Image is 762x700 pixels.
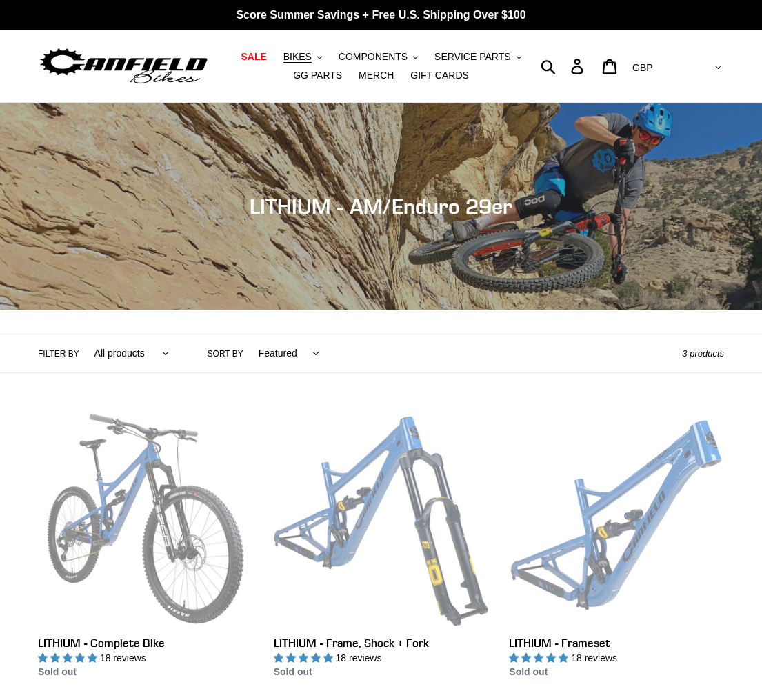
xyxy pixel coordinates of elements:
span: GIFT CARDS [410,70,469,81]
a: GIFT CARDS [403,66,476,85]
span: LITHIUM - AM/Enduro 29er [250,194,512,219]
span: 3 products [682,348,724,359]
label: Sort by [208,348,243,360]
span: SERVICE PARTS [434,51,510,63]
button: COMPONENTS [332,48,425,66]
span: SALE [241,51,266,63]
label: Filter by [38,348,79,360]
img: Canfield Bikes [38,45,210,88]
button: BIKES [277,48,329,66]
a: SALE [234,48,273,66]
span: COMPONENTS [339,51,408,63]
a: GG PARTS [286,66,349,85]
span: MERCH [359,70,394,81]
button: SERVICE PARTS [428,48,528,66]
span: GG PARTS [293,70,342,81]
span: BIKES [283,51,312,63]
a: MERCH [352,66,401,85]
